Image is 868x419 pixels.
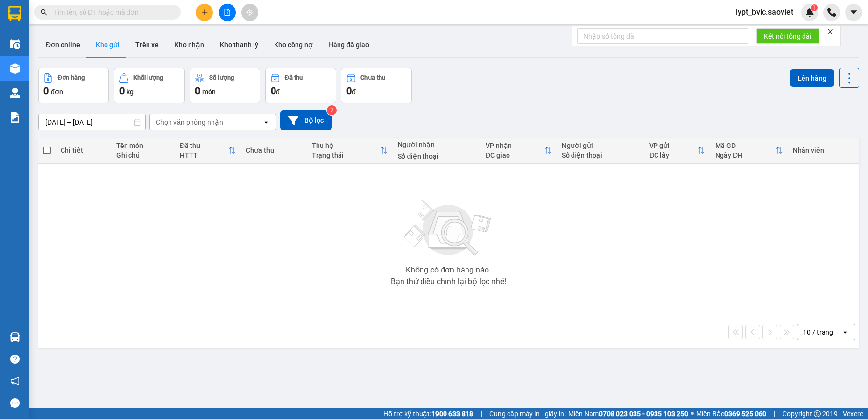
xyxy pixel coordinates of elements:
[156,117,223,127] div: Chọn văn phòng nhận
[38,68,109,103] button: Đơn hàng0đơn
[568,408,688,419] span: Miền Nam
[10,88,20,98] img: warehouse-icon
[262,118,270,126] svg: open
[599,410,688,418] strong: 0708 023 035 - 0935 103 250
[167,33,212,57] button: Kho nhận
[312,151,380,159] div: Trạng thái
[114,68,185,103] button: Khối lượng0kg
[10,112,20,123] img: solution-icon
[119,85,125,97] span: 0
[127,88,134,96] span: kg
[764,31,811,42] span: Kết nối tổng đài
[61,147,106,154] div: Chi tiết
[812,4,816,11] span: 1
[116,151,170,159] div: Ghi chú
[644,138,710,164] th: Toggle SortBy
[360,74,385,81] div: Chưa thu
[827,8,836,17] img: phone-icon
[180,151,228,159] div: HTTT
[285,74,303,81] div: Đã thu
[562,142,640,149] div: Người gửi
[803,327,833,337] div: 10 / trang
[391,278,506,286] div: Bạn thử điều chỉnh lại bộ lọc nhé!
[8,6,21,21] img: logo-vxr
[246,9,253,16] span: aim
[51,88,63,96] span: đơn
[481,408,482,419] span: |
[266,33,320,57] button: Kho công nợ
[280,110,332,130] button: Bộ lọc
[58,74,85,81] div: Đơn hàng
[827,28,834,35] span: close
[841,328,849,336] svg: open
[715,142,775,149] div: Mã GD
[756,28,819,44] button: Kết nối tổng đài
[39,114,145,130] input: Select a date range.
[271,85,276,97] span: 0
[224,9,231,16] span: file-add
[849,8,858,17] span: caret-down
[10,332,20,342] img: warehouse-icon
[116,142,170,149] div: Tên món
[127,33,167,57] button: Trên xe
[10,377,20,386] span: notification
[43,85,49,97] span: 0
[341,68,412,103] button: Chưa thu0đ
[352,88,356,96] span: đ
[728,6,801,18] span: lypt_bvlc.saoviet
[774,408,775,419] span: |
[486,142,544,149] div: VP nhận
[696,408,766,419] span: Miền Bắc
[805,8,814,17] img: icon-new-feature
[180,142,228,149] div: Đã thu
[10,398,20,408] span: message
[196,4,213,21] button: plus
[383,408,473,419] span: Hỗ trợ kỹ thuật:
[486,151,544,159] div: ĐC giao
[562,151,640,159] div: Số điện thoại
[41,9,47,16] span: search
[38,33,88,57] button: Đơn online
[793,147,854,154] div: Nhân viên
[649,142,698,149] div: VP gửi
[431,410,473,418] strong: 1900 633 818
[276,88,280,96] span: đ
[346,85,352,97] span: 0
[265,68,336,103] button: Đã thu0đ
[209,74,234,81] div: Số lượng
[88,33,127,57] button: Kho gửi
[307,138,393,164] th: Toggle SortBy
[577,28,748,44] input: Nhập số tổng đài
[398,141,476,148] div: Người nhận
[241,4,258,21] button: aim
[320,33,377,57] button: Hàng đã giao
[811,4,818,11] sup: 1
[219,4,236,21] button: file-add
[481,138,557,164] th: Toggle SortBy
[398,152,476,160] div: Số điện thoại
[327,105,337,115] sup: 2
[489,408,566,419] span: Cung cấp máy in - giấy in:
[175,138,241,164] th: Toggle SortBy
[190,68,260,103] button: Số lượng0món
[54,7,169,18] input: Tìm tên, số ĐT hoặc mã đơn
[195,85,200,97] span: 0
[710,138,788,164] th: Toggle SortBy
[724,410,766,418] strong: 0369 525 060
[691,412,694,416] span: ⚪️
[400,194,497,262] img: svg+xml;base64,PHN2ZyBjbGFzcz0ibGlzdC1wbHVnX19zdmciIHhtbG5zPSJodHRwOi8vd3d3LnczLm9yZy8yMDAwL3N2Zy...
[715,151,775,159] div: Ngày ĐH
[845,4,862,21] button: caret-down
[406,266,491,274] div: Không có đơn hàng nào.
[201,9,208,16] span: plus
[133,74,163,81] div: Khối lượng
[10,63,20,74] img: warehouse-icon
[312,142,380,149] div: Thu hộ
[202,88,216,96] span: món
[212,33,266,57] button: Kho thanh lý
[10,355,20,364] span: question-circle
[246,147,302,154] div: Chưa thu
[790,69,834,87] button: Lên hàng
[10,39,20,49] img: warehouse-icon
[814,410,821,417] span: copyright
